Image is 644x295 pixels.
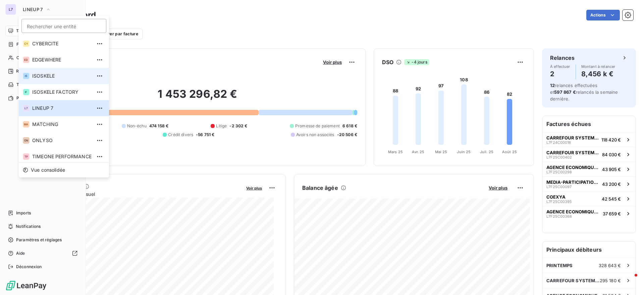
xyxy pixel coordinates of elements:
[16,82,31,88] span: Tâches
[32,73,92,79] span: ISOSKELE
[5,208,80,218] a: Imports
[23,73,30,79] div: IS
[546,150,599,155] span: CARREFOUR SYSTEMES D'INFORMATION
[546,263,573,268] span: PRINTEMPS
[5,248,80,259] a: Aide
[244,185,264,191] button: Voir plus
[38,191,241,198] span: Chiffre d'affaires mensuel
[32,56,92,63] span: EDGEWHERE
[487,185,509,191] button: Voir plus
[435,150,447,154] tspan: Mai 25
[16,237,62,243] span: Paramètres et réglages
[32,105,92,112] span: LINEUP 7
[149,123,168,129] span: 474 158 €
[581,69,615,79] h4: 8,456 k €
[5,39,80,50] a: Factures
[600,278,621,283] span: 295 180 €
[16,41,34,47] span: Factures
[5,66,80,77] a: 2Relances
[550,69,570,79] h4: 2
[542,147,636,162] button: CARREFOUR SYSTEMES D'INFORMATIONL7F25C0040284 030 €
[5,280,47,291] img: Logo LeanPay
[32,137,92,144] span: ONLYSO
[23,137,30,144] div: ON
[412,150,424,154] tspan: Avr. 25
[599,263,621,268] span: 328 643 €
[5,93,80,103] a: Paiements
[16,55,30,61] span: Clients
[295,123,340,129] span: Promesse de paiement
[337,132,357,138] span: -20 506 €
[321,59,344,65] button: Voir plus
[546,140,571,144] span: L7F24C00018
[16,28,47,34] span: Tableau de bord
[32,89,92,95] span: ISOSKELE FACTORY
[127,123,147,129] span: Non-échu
[546,185,572,189] span: L7F25C00097
[546,135,599,140] span: CARREFOUR SYSTEMES D'INFORMATION
[5,26,80,36] a: Tableau de bord
[168,132,193,138] span: Crédit divers
[586,10,620,20] button: Actions
[296,132,334,138] span: Avoirs non associés
[196,132,214,138] span: -56 751 €
[546,200,572,204] span: L7F25C00395
[5,52,80,63] a: Clients
[546,209,600,214] span: AGENCE ECONOMIQUE ET FINANCIERE AGEFI
[23,105,30,112] div: L7
[23,40,30,47] div: CY
[16,210,31,216] span: Imports
[602,167,621,172] span: 43 905 €
[621,272,637,288] iframe: Intercom live chat
[23,7,43,12] span: LINEUP 7
[546,179,599,185] span: MEDIA-PARTICIPATIONS (PLURIAD)
[542,191,636,206] button: COEXYAL7F25C0039542 545 €
[302,184,338,192] h6: Balance âgée
[23,89,30,95] div: IF
[388,150,403,154] tspan: Mars 25
[602,152,621,157] span: 84 030 €
[323,59,342,65] span: Voir plus
[546,214,572,218] span: L7F25C00368
[16,68,34,74] span: Relances
[246,186,262,191] span: Voir plus
[546,155,572,159] span: L7F25C00402
[480,150,493,154] tspan: Juil. 25
[542,176,636,191] button: MEDIA-PARTICIPATIONS (PLURIAD)L7F25C0009743 200 €
[550,83,555,88] span: 12
[546,194,566,200] span: COEXYA
[489,185,507,191] span: Voir plus
[542,206,636,221] button: AGENCE ECONOMIQUE ET FINANCIERE AGEFIL7F25C0036837 659 €
[5,4,16,15] div: L7
[16,95,37,101] span: Paiements
[32,40,92,47] span: CYBERCITE
[502,150,517,154] tspan: Août 25
[38,87,357,108] h2: 1 453 296,82 €
[546,170,572,174] span: L7F25C00298
[550,83,618,101] span: relances effectuées et relancés la semaine dernière.
[16,250,25,256] span: Aide
[603,211,621,216] span: 37 659 €
[23,56,30,63] div: ED
[404,59,429,65] span: -4 jours
[546,165,599,170] span: AGENCE ECONOMIQUE ET FINANCIERE AGEFI
[602,181,621,187] span: 43 200 €
[542,132,636,147] button: CARREFOUR SYSTEMES D'INFORMATIONL7F24C00018118 420 €
[23,153,30,160] div: TP
[23,121,30,128] div: MA
[216,123,227,129] span: Litige
[21,19,106,33] input: placeholder
[457,150,471,154] tspan: Juin 25
[32,153,92,160] span: TIMEONE PERFORMANCE
[5,235,80,245] a: Paramètres et réglages
[382,58,393,66] h6: DSO
[16,264,42,270] span: Déconnexion
[542,242,636,258] h6: Principaux débiteurs
[31,167,65,173] span: Vue consolidée
[342,123,357,129] span: 6 618 €
[88,29,143,39] button: Filtrer par facture
[554,89,576,95] span: 597 867 €
[546,278,600,283] span: CARREFOUR SYSTEMES D'INFORMATION
[542,162,636,176] button: AGENCE ECONOMIQUE ET FINANCIERE AGEFIL7F25C0029843 905 €
[16,223,41,229] span: Notifications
